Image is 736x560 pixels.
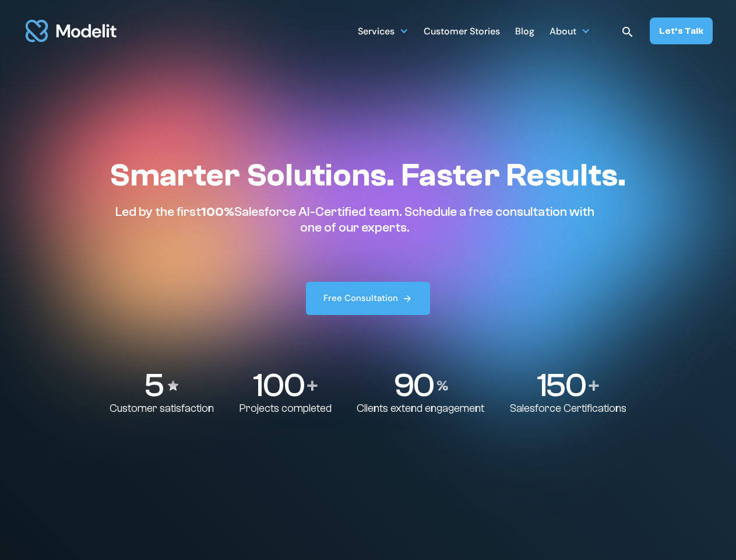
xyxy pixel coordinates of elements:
[23,13,119,49] a: home
[323,292,398,304] div: Free Consultation
[650,17,713,44] a: Let’s Talk
[357,402,484,415] p: Clients extend engagement
[550,21,576,44] div: About
[424,21,500,44] div: Customer Stories
[510,402,626,415] p: Salesforce Certifications
[166,379,180,393] img: Stars
[306,282,431,315] a: Free Consultation
[358,19,409,42] div: Services
[537,369,585,402] p: 150
[550,19,590,42] div: About
[424,19,500,42] a: Customer Stories
[110,204,600,235] p: Led by the first Salesforce AI-Certified team. Schedule a free consultation with one of our experts.
[110,402,214,415] p: Customer satisfaction
[589,380,599,391] img: Plus
[436,380,448,391] img: Percentage
[659,24,703,37] div: Let’s Talk
[201,204,234,219] span: 100%
[358,21,395,44] div: Services
[515,21,534,44] div: Blog
[515,19,534,42] a: Blog
[240,402,332,415] p: Projects completed
[393,369,433,402] p: 90
[23,13,119,49] img: modelit logo
[144,369,163,402] p: 5
[307,380,318,391] img: Plus
[253,369,304,402] p: 100
[402,293,413,304] img: arrow right
[110,156,626,195] h1: Smarter Solutions. Faster Results.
